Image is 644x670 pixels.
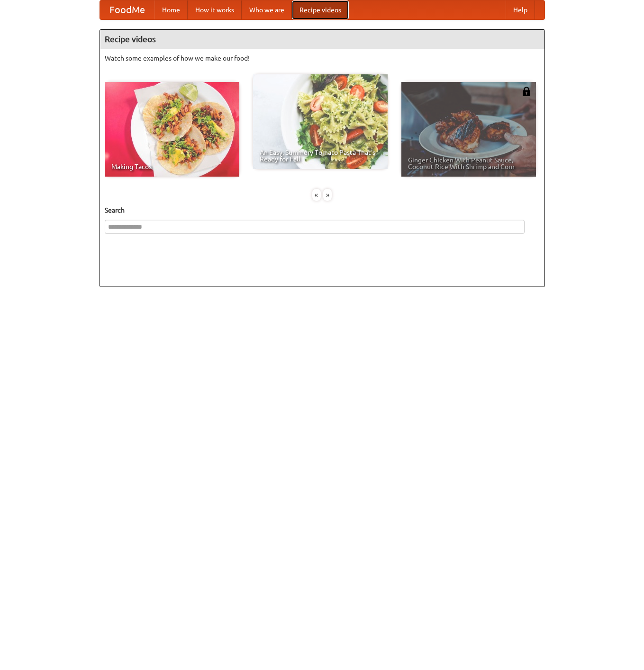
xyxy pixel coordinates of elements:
img: 483408.png [522,87,531,96]
span: Making Tacos [111,163,233,170]
div: « [312,189,321,201]
h5: Search [105,205,540,215]
a: Making Tacos [105,82,239,177]
div: » [323,189,332,201]
a: FoodMe [100,0,154,19]
p: Watch some examples of how we make our food! [105,54,540,63]
a: Home [154,0,188,19]
a: An Easy, Summery Tomato Pasta That's Ready for Fall [253,74,388,169]
a: Help [506,0,535,19]
a: Recipe videos [292,0,349,19]
h4: Recipe videos [100,30,544,49]
a: Who we are [242,0,292,19]
span: An Easy, Summery Tomato Pasta That's Ready for Fall [260,149,381,162]
a: How it works [188,0,242,19]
